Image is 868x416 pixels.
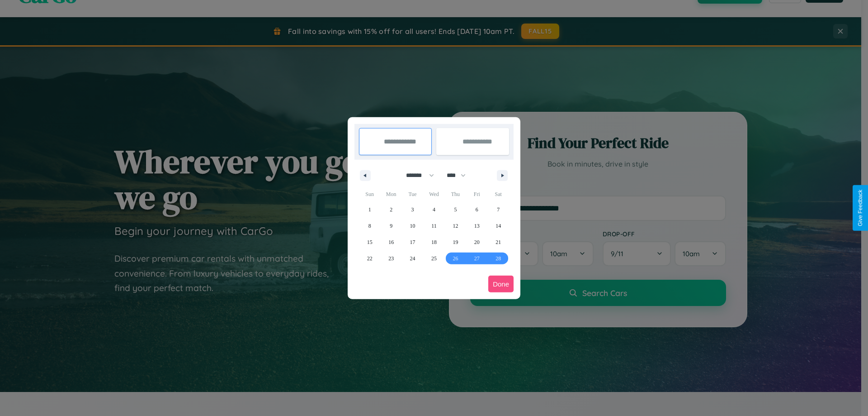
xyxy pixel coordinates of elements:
[488,234,509,250] button: 21
[445,201,466,218] button: 5
[380,234,401,250] button: 16
[402,218,423,234] button: 10
[431,234,437,250] span: 18
[390,218,392,234] span: 9
[368,201,371,218] span: 1
[359,201,380,218] button: 1
[402,234,423,250] button: 17
[445,234,466,250] button: 19
[367,234,373,250] span: 15
[466,187,487,201] span: Fri
[466,218,487,234] button: 13
[488,276,514,292] button: Done
[488,250,509,267] button: 28
[474,218,480,234] span: 13
[453,250,458,267] span: 26
[445,187,466,201] span: Thu
[368,218,371,234] span: 8
[423,201,444,218] button: 4
[410,250,415,267] span: 24
[466,250,487,267] button: 27
[453,234,458,250] span: 19
[857,190,863,226] div: Give Feedback
[433,201,435,218] span: 4
[445,218,466,234] button: 12
[423,187,444,201] span: Wed
[423,234,444,250] button: 18
[367,250,373,267] span: 22
[410,218,415,234] span: 10
[454,201,457,218] span: 5
[466,201,487,218] button: 6
[423,250,444,267] button: 25
[474,234,480,250] span: 20
[359,250,380,267] button: 22
[380,187,401,201] span: Mon
[497,201,500,218] span: 7
[380,250,401,267] button: 23
[495,250,501,267] span: 28
[402,187,423,201] span: Tue
[466,234,487,250] button: 20
[431,250,437,267] span: 25
[488,187,509,201] span: Sat
[476,201,478,218] span: 6
[359,218,380,234] button: 8
[453,218,458,234] span: 12
[380,201,401,218] button: 2
[495,234,501,250] span: 21
[495,218,501,234] span: 14
[388,250,394,267] span: 23
[411,201,414,218] span: 3
[380,218,401,234] button: 9
[359,187,380,201] span: Sun
[402,250,423,267] button: 24
[431,218,437,234] span: 11
[488,201,509,218] button: 7
[423,218,444,234] button: 11
[359,234,380,250] button: 15
[445,250,466,267] button: 26
[388,234,394,250] span: 16
[410,234,415,250] span: 17
[390,201,392,218] span: 2
[402,201,423,218] button: 3
[474,250,480,267] span: 27
[488,218,509,234] button: 14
